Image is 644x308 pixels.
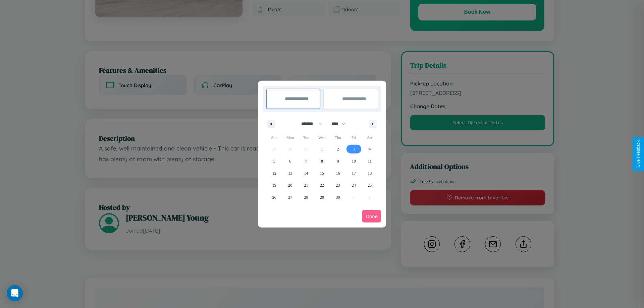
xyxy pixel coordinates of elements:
[282,132,298,143] span: Mon
[288,167,292,179] span: 13
[336,191,340,203] span: 30
[330,191,346,203] button: 30
[305,155,307,167] span: 7
[7,285,23,301] div: Open Intercom Messenger
[352,167,356,179] span: 17
[321,143,323,155] span: 1
[362,132,378,143] span: Sat
[346,143,362,155] button: 3
[298,191,314,203] button: 28
[337,143,339,155] span: 2
[266,167,282,179] button: 12
[298,179,314,191] button: 21
[273,155,275,167] span: 5
[330,143,346,155] button: 2
[266,132,282,143] span: Sun
[304,179,308,191] span: 21
[362,143,378,155] button: 4
[298,167,314,179] button: 14
[314,167,330,179] button: 15
[320,191,324,203] span: 29
[288,179,292,191] span: 20
[368,179,372,191] span: 25
[346,132,362,143] span: Fri
[346,167,362,179] button: 17
[266,155,282,167] button: 5
[321,155,323,167] span: 8
[362,210,381,223] button: Done
[362,155,378,167] button: 11
[272,191,276,203] span: 26
[346,155,362,167] button: 10
[320,167,324,179] span: 15
[266,191,282,203] button: 26
[336,179,340,191] span: 23
[289,155,291,167] span: 6
[337,155,339,167] span: 9
[298,132,314,143] span: Tue
[282,179,298,191] button: 20
[362,167,378,179] button: 18
[272,179,276,191] span: 19
[346,179,362,191] button: 24
[352,179,356,191] span: 24
[330,179,346,191] button: 23
[636,140,641,168] div: Give Feedback
[314,191,330,203] button: 29
[368,167,372,179] span: 18
[298,155,314,167] button: 7
[330,132,346,143] span: Thu
[330,155,346,167] button: 9
[288,191,292,203] span: 27
[282,167,298,179] button: 13
[320,179,324,191] span: 22
[314,179,330,191] button: 22
[368,155,372,167] span: 11
[353,143,355,155] span: 3
[304,167,308,179] span: 14
[352,155,356,167] span: 10
[304,191,308,203] span: 28
[369,143,371,155] span: 4
[314,155,330,167] button: 8
[282,191,298,203] button: 27
[330,167,346,179] button: 16
[336,167,340,179] span: 16
[314,132,330,143] span: Wed
[272,167,276,179] span: 12
[314,143,330,155] button: 1
[362,179,378,191] button: 25
[266,179,282,191] button: 19
[282,155,298,167] button: 6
